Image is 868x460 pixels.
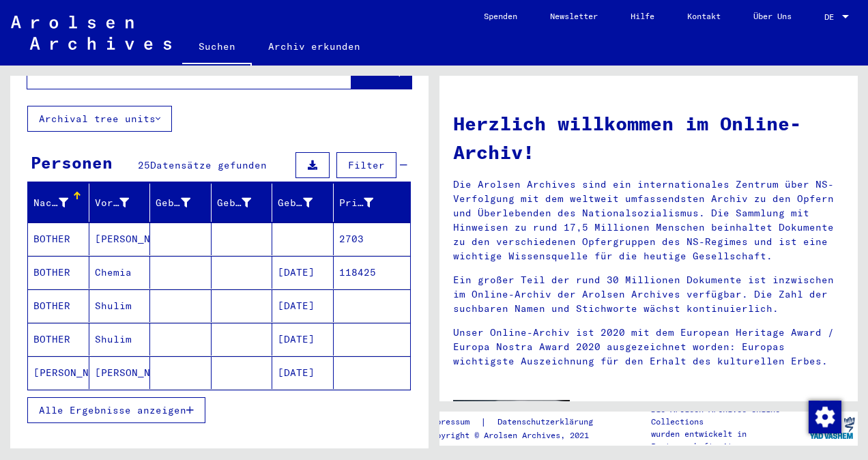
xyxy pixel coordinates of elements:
[212,184,273,222] mat-header-cell: Geburt‏
[426,415,609,429] div: |
[334,184,411,222] mat-header-cell: Prisoner #
[95,192,150,214] div: Vorname
[339,196,374,210] div: Prisoner #
[339,192,394,214] div: Prisoner #
[217,196,252,210] div: Geburt‏
[651,403,805,428] p: Die Arolsen Archives Online-Collections
[487,415,609,429] a: Datenschutzerklärung
[28,323,89,356] mat-cell: BOTHER
[150,184,212,222] mat-header-cell: Geburtsname
[278,192,333,214] div: Geburtsdatum
[272,356,334,389] mat-cell: [DATE]
[95,196,130,210] div: Vorname
[824,12,839,22] span: DE
[89,184,151,222] mat-header-cell: Vorname
[33,196,68,210] div: Nachname
[272,184,334,222] mat-header-cell: Geburtsdatum
[28,222,89,255] mat-cell: BOTHER
[27,106,172,132] button: Archival tree units
[334,222,411,255] mat-cell: 2703
[272,256,334,289] mat-cell: [DATE]
[453,109,844,167] h1: Herzlich willkommen im Online-Archiv!
[156,192,211,214] div: Geburtsname
[89,222,151,255] mat-cell: [PERSON_NAME]
[336,152,396,178] button: Filter
[426,415,480,429] a: Impressum
[28,256,89,289] mat-cell: BOTHER
[453,177,844,263] p: Die Arolsen Archives sind ein internationales Zentrum über NS-Verfolgung mit dem weltweit umfasse...
[150,159,267,171] span: Datensätze gefunden
[156,196,190,210] div: Geburtsname
[272,323,334,356] mat-cell: [DATE]
[453,273,844,316] p: Ein großer Teil der rund 30 Millionen Dokumente ist inzwischen im Online-Archiv der Arolsen Archi...
[28,289,89,322] mat-cell: BOTHER
[138,159,150,171] span: 25
[39,404,186,416] span: Alle Ergebnisse anzeigen
[182,30,252,66] a: Suchen
[217,192,272,214] div: Geburt‏
[426,429,609,442] p: Copyright © Arolsen Archives, 2021
[453,326,844,369] p: Unser Online-Archiv ist 2020 mit dem European Heritage Award / Europa Nostra Award 2020 ausgezeic...
[33,192,89,214] div: Nachname
[27,397,205,423] button: Alle Ergebnisse anzeigen
[89,256,151,289] mat-cell: Chemia
[651,428,805,452] p: wurden entwickelt in Partnerschaft mit
[11,16,171,50] img: Arolsen_neg.svg
[334,256,411,289] mat-cell: 118425
[272,289,334,322] mat-cell: [DATE]
[278,196,313,210] div: Geburtsdatum
[28,356,89,389] mat-cell: [PERSON_NAME]
[809,401,841,433] img: Zustimmung ändern
[89,289,151,322] mat-cell: Shulim
[89,356,151,389] mat-cell: [PERSON_NAME]
[89,323,151,356] mat-cell: Shulim
[31,150,113,175] div: Personen
[807,411,858,445] img: yv_logo.png
[28,184,89,222] mat-header-cell: Nachname
[348,159,385,171] span: Filter
[252,30,377,63] a: Archiv erkunden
